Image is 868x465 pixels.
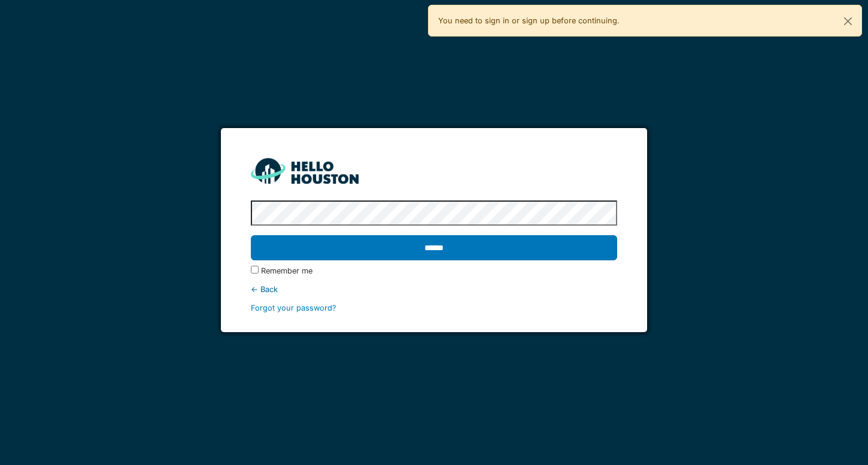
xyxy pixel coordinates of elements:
img: HH_line-BYnF2_Hg.png [251,158,359,184]
a: Forgot your password? [251,303,336,312]
button: Close [834,5,861,37]
div: You need to sign in or sign up before continuing. [428,5,862,37]
label: Remember me [261,265,312,276]
div: ← Back [251,284,617,295]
